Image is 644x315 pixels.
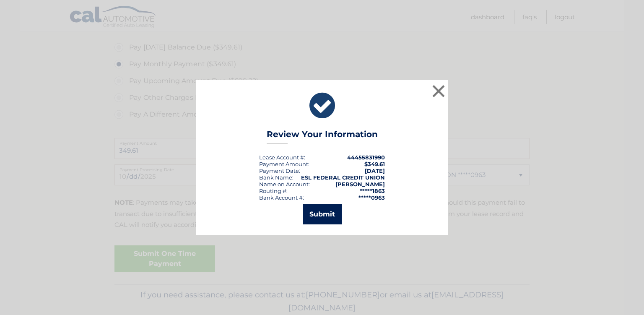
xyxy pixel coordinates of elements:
[259,154,305,161] div: Lease Account #:
[259,167,299,174] span: Payment Date
[364,161,385,167] span: $349.61
[365,167,385,174] span: [DATE]
[259,174,293,181] div: Bank Name:
[259,181,310,187] div: Name on Account:
[347,154,385,161] strong: 44455831990
[259,161,309,167] div: Payment Amount:
[267,129,378,144] h3: Review Your Information
[430,83,447,99] button: ×
[259,194,304,201] div: Bank Account #:
[335,181,385,187] strong: [PERSON_NAME]
[259,187,288,194] div: Routing #:
[259,167,300,174] div: :
[301,174,385,181] strong: ESL FEDERAL CREDIT UNION
[303,204,342,224] button: Submit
